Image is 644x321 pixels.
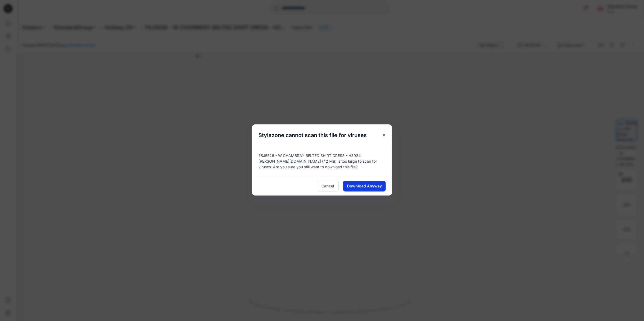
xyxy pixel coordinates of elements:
span: Cancel [321,183,334,189]
span: Download Anyway [347,183,382,189]
button: Download Anyway [343,181,386,191]
div: 76J5526 - W CHAMBRAY BELTED SHIRT DRESS - H2024 - [PERSON_NAME][DOMAIN_NAME] (42 MB) is too large... [252,146,392,176]
button: Close [379,130,389,140]
h5: Stylezone cannot scan this file for viruses [252,124,373,146]
button: Cancel [317,181,339,191]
